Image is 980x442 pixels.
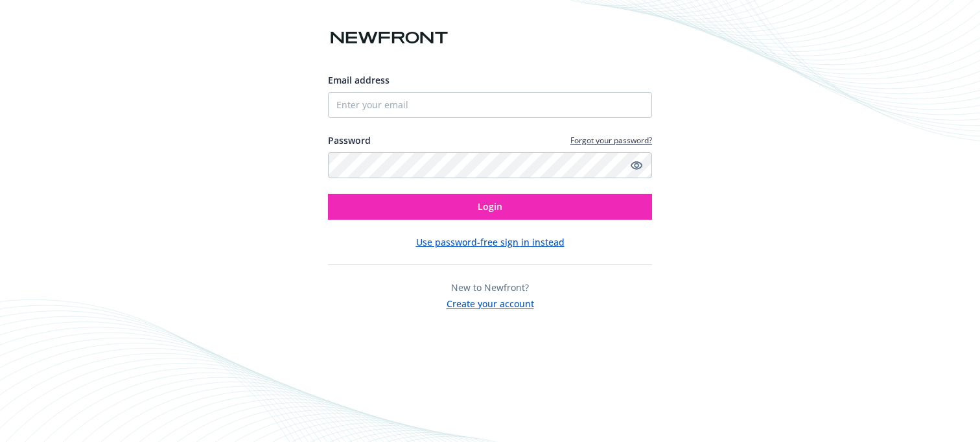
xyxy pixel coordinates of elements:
a: Show password [629,157,644,173]
button: Login [328,194,652,220]
input: Enter your email [328,92,652,118]
span: Email address [328,74,390,86]
label: Password [328,134,371,147]
img: Newfront logo [328,27,450,49]
button: Create your account [447,294,534,310]
button: Use password-free sign in instead [416,235,565,249]
span: New to Newfront? [451,281,529,294]
input: Enter your password [328,152,652,178]
a: Forgot your password? [570,135,652,146]
span: Login [478,200,502,213]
